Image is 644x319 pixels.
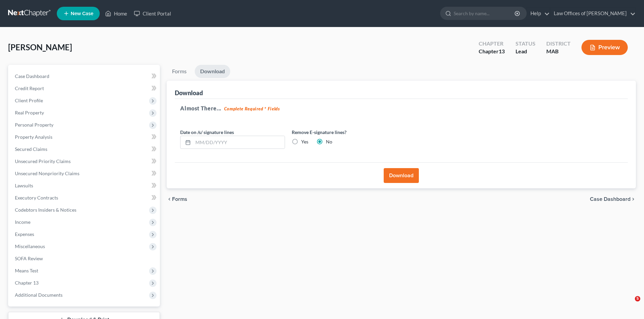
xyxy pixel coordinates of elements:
[9,155,160,167] a: Unsecured Priority Claims
[15,110,44,115] span: Real Property
[8,42,72,52] span: [PERSON_NAME]
[9,82,160,95] a: Credit Report
[180,129,234,136] label: Date on /s/ signature lines
[527,7,550,20] a: Help
[224,106,280,111] strong: Complete Required * Fields
[454,7,516,20] input: Search by name...
[581,40,628,55] button: Preview
[15,98,43,103] span: Client Profile
[292,129,397,136] label: Remove E-signature lines?
[516,48,535,55] div: Lead
[546,40,571,48] div: District
[172,196,187,202] span: Forms
[167,65,192,78] a: Forms
[193,136,285,149] input: MM/DD/YYYY
[550,7,636,20] a: Law Offices of [PERSON_NAME]
[479,40,505,48] div: Chapter
[9,192,160,204] a: Executory Contracts
[180,104,622,112] h5: Almost There...
[15,292,63,298] span: Additional Documents
[102,7,130,20] a: Home
[590,196,630,202] span: Case Dashboard
[9,143,160,155] a: Secured Claims
[15,73,49,79] span: Case Dashboard
[15,207,76,213] span: Codebtors Insiders & Notices
[71,11,93,16] span: New Case
[130,7,174,20] a: Client Portal
[15,122,53,128] span: Personal Property
[546,48,571,55] div: MAB
[630,196,636,202] i: chevron_right
[15,280,39,286] span: Chapter 13
[635,296,640,301] span: 5
[9,252,160,265] a: SOFA Review
[516,40,535,48] div: Status
[195,65,230,78] a: Download
[167,196,172,202] i: chevron_left
[15,134,52,140] span: Property Analysis
[326,138,332,145] label: No
[15,268,38,273] span: Means Test
[384,168,419,183] button: Download
[621,296,637,312] iframe: Intercom live chat
[15,231,34,237] span: Expenses
[590,196,636,202] a: Case Dashboard chevron_right
[15,85,44,91] span: Credit Report
[15,183,33,188] span: Lawsuits
[15,219,30,225] span: Income
[9,70,160,82] a: Case Dashboard
[9,180,160,192] a: Lawsuits
[15,256,43,261] span: SOFA Review
[15,158,71,164] span: Unsecured Priority Claims
[167,196,196,202] button: chevron_left Forms
[175,89,203,97] div: Download
[15,243,45,249] span: Miscellaneous
[9,167,160,180] a: Unsecured Nonpriority Claims
[479,48,505,55] div: Chapter
[15,170,79,176] span: Unsecured Nonpriority Claims
[9,131,160,143] a: Property Analysis
[499,48,505,54] span: 13
[15,195,58,201] span: Executory Contracts
[301,138,308,145] label: Yes
[15,146,47,152] span: Secured Claims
